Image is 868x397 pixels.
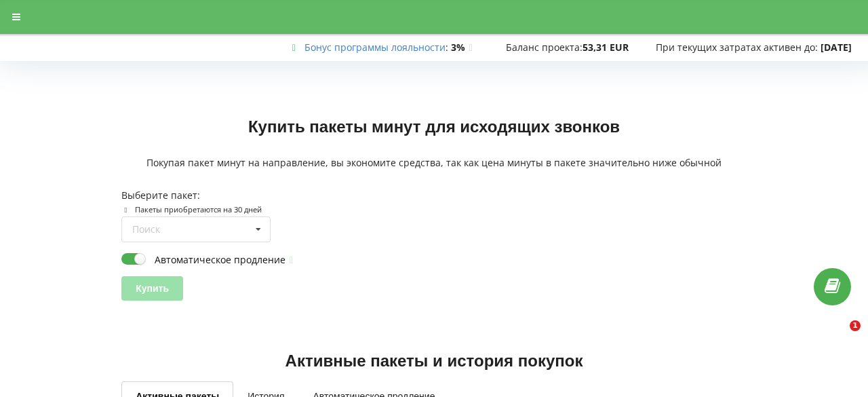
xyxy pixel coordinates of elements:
i: Включите эту опцию, чтобы автоматически продлевать действие пакета в день его завершения. Средств... [285,254,297,264]
span: 1 [850,320,861,331]
p: Покупая пакет минут на направление, вы экономите средства, так как цена минуты в пакете значитель... [121,156,747,170]
strong: [DATE] [821,41,852,54]
form: Выберите пакет: [121,189,747,300]
a: Бонус программы лояльности [304,41,446,54]
span: При текущих затратах активен до: [656,41,818,54]
strong: 3% [451,41,479,54]
iframe: Intercom live chat [822,320,854,353]
label: Автоматическое продление [121,252,299,266]
h2: Активные пакеты и история покупок [121,351,747,372]
strong: 53,31 EUR [583,41,629,54]
h2: Купить пакеты минут для исходящих звонков [251,117,617,138]
small: Пакеты приобретаются на 30 дней [135,204,262,214]
div: Поиск [132,225,160,234]
span: : [304,41,448,54]
span: Баланс проекта: [506,41,583,54]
